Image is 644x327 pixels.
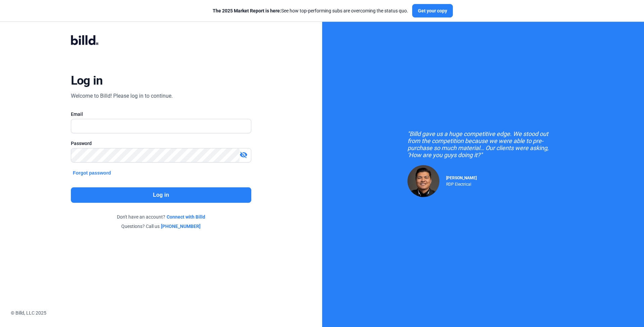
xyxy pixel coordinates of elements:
a: [PHONE_NUMBER] [161,223,201,230]
button: Get your copy [412,4,453,17]
div: Email [71,111,251,118]
span: The 2025 Market Report is here: [213,8,281,13]
img: Raul Pacheco [407,165,439,197]
div: Password [71,140,251,147]
div: See how top-performing subs are overcoming the status quo. [213,7,408,14]
span: [PERSON_NAME] [446,176,477,180]
div: RDP Electrical [446,180,477,187]
div: "Billd gave us a huge competitive edge. We stood out from the competition because we were able to... [407,130,559,158]
div: Welcome to Billd! Please log in to continue. [71,92,173,100]
a: Connect with Billd [167,214,205,220]
button: Log in [71,187,251,203]
div: Log in [71,73,103,88]
mat-icon: visibility_off [240,151,248,159]
button: Forgot password [71,169,113,177]
div: Questions? Call us [71,223,251,230]
div: Don't have an account? [71,214,251,220]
